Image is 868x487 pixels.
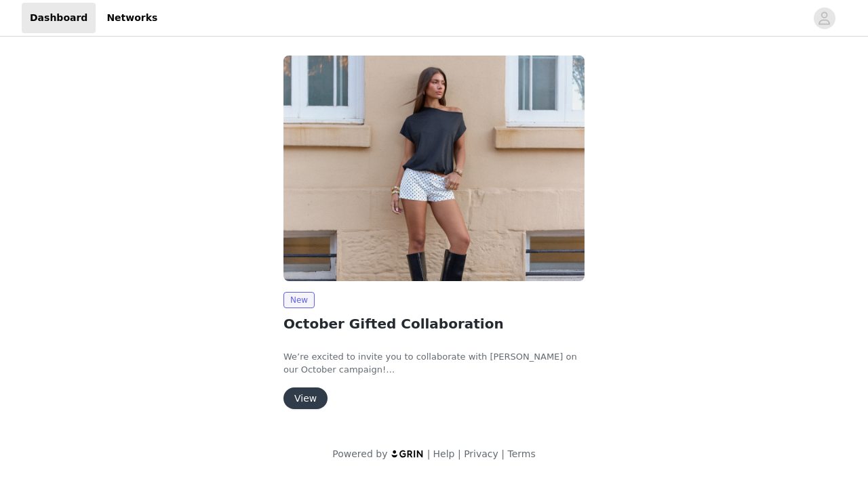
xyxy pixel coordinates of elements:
[22,3,96,33] a: Dashboard
[458,448,461,459] span: |
[507,448,535,459] a: Terms
[283,350,585,377] p: We’re excited to invite you to collaborate with [PERSON_NAME] on our October campaign!
[283,292,315,308] span: New
[283,56,585,281] img: Peppermayo AUS
[283,394,328,404] a: View
[332,448,387,459] span: Powered by
[433,448,455,459] a: Help
[501,448,505,459] span: |
[283,314,585,334] h2: October Gifted Collaboration
[391,449,425,458] img: logo
[818,7,831,29] div: avatar
[283,387,328,409] button: View
[98,3,165,33] a: Networks
[464,448,498,459] a: Privacy
[427,448,431,459] span: |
